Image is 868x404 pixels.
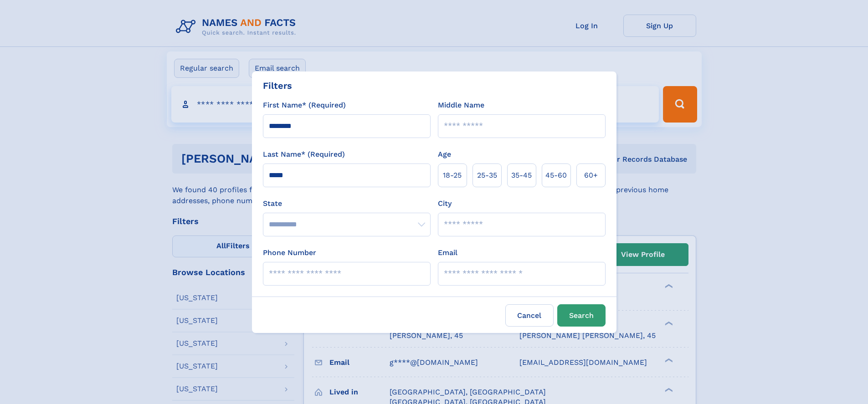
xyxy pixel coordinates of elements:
label: Email [438,247,457,258]
span: 25‑35 [477,170,497,181]
label: Phone Number [263,247,316,258]
div: Filters [263,79,292,92]
label: City [438,198,452,209]
label: Age [438,149,451,160]
span: 60+ [584,170,598,181]
label: First Name* (Required) [263,100,346,111]
span: 18‑25 [443,170,462,181]
label: Cancel [505,304,554,327]
label: Middle Name [438,100,484,111]
span: 35‑45 [511,170,532,181]
label: State [263,198,431,209]
button: Search [557,304,606,327]
label: Last Name* (Required) [263,149,345,160]
span: 45‑60 [545,170,567,181]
